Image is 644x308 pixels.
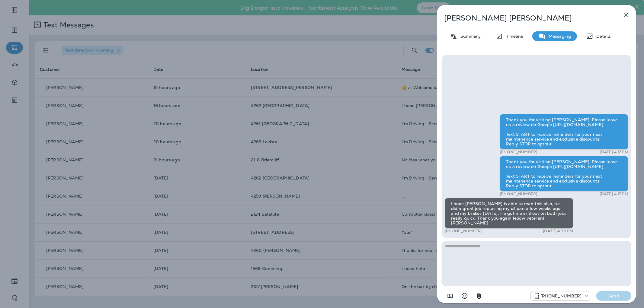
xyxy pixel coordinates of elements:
[444,290,456,302] button: Add in a premade template
[593,34,611,39] p: Details
[500,192,537,196] p: [PHONE_NUMBER]
[459,290,471,302] button: Select an emoji
[500,150,537,154] p: [PHONE_NUMBER]
[543,229,573,233] p: [DATE] 4:35 PM
[445,229,482,233] p: [PHONE_NUMBER]
[445,198,573,229] div: I hope [PERSON_NAME] is able to read this also, he did a great job replacing my oil pan a few wee...
[540,294,582,298] p: [PHONE_NUMBER]
[444,14,609,22] p: [PERSON_NAME] [PERSON_NAME]
[600,150,628,154] p: [DATE] 4:17 PM
[457,34,481,39] p: Summary
[600,192,628,196] p: [DATE] 4:17 PM
[531,292,590,300] div: +1 (470) 480-0229
[546,34,571,39] p: Messaging
[500,156,628,192] div: Thank you for visiting [PERSON_NAME]! Please leave us a review on Google [URL][DOMAIN_NAME] Text ...
[488,117,491,122] span: Sent
[503,34,523,39] p: Timeline
[500,114,628,150] div: Thank you for visiting [PERSON_NAME]! Please leave us a review on Google [URL][DOMAIN_NAME] Text ...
